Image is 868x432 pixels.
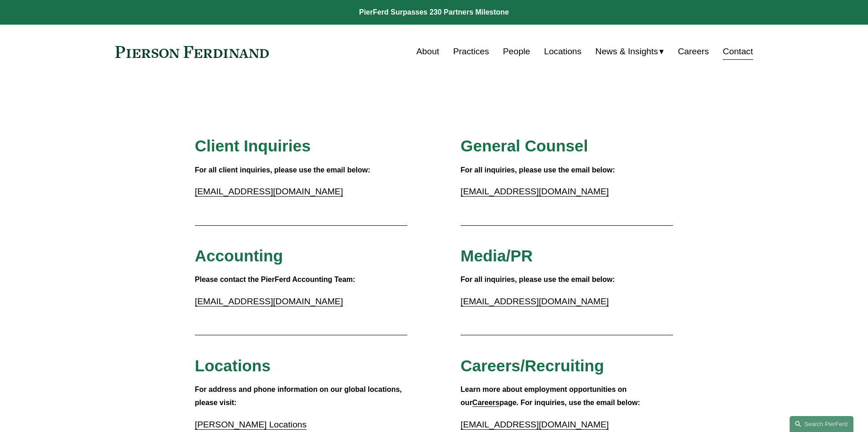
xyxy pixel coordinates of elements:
span: Accounting [195,247,283,265]
strong: Learn more about employment opportunities on our [461,385,629,406]
strong: For all inquiries, please use the email below: [461,276,615,283]
strong: Please contact the PierFerd Accounting Team: [195,276,355,283]
strong: For address and phone information on our global locations, please visit: [195,385,404,406]
a: [EMAIL_ADDRESS][DOMAIN_NAME] [195,187,343,196]
a: Search this site [790,416,853,432]
a: Careers [473,399,500,406]
a: [EMAIL_ADDRESS][DOMAIN_NAME] [461,420,609,429]
a: [EMAIL_ADDRESS][DOMAIN_NAME] [461,187,609,196]
a: folder dropdown [596,43,664,60]
a: [PERSON_NAME] Locations [195,420,307,429]
span: Media/PR [461,247,533,265]
strong: For all client inquiries, please use the email below: [195,166,370,174]
strong: page. For inquiries, use the email below: [499,399,640,406]
a: [EMAIL_ADDRESS][DOMAIN_NAME] [461,297,609,306]
strong: For all inquiries, please use the email below: [461,166,615,174]
span: Locations [195,357,271,375]
span: Client Inquiries [195,137,311,155]
span: News & Insights [596,44,658,60]
a: People [503,43,530,60]
span: Careers/Recruiting [461,357,604,375]
a: Contact [723,43,753,60]
a: About [416,43,439,60]
a: Locations [544,43,581,60]
a: Practices [453,43,489,60]
a: [EMAIL_ADDRESS][DOMAIN_NAME] [195,297,343,306]
a: Careers [678,43,709,60]
span: General Counsel [461,137,588,155]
